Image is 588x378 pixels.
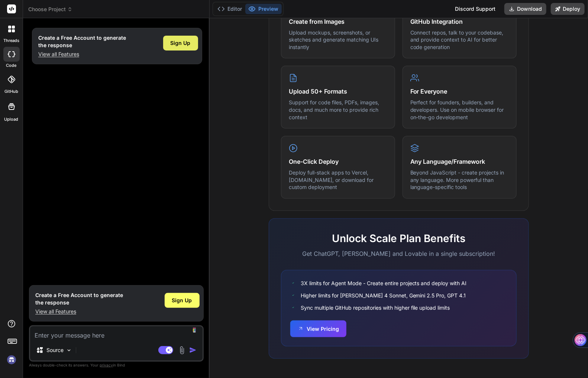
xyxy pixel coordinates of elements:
img: logo_orange.svg [12,12,18,18]
img: signin [5,353,18,366]
div: Keywords by Traffic [82,44,125,49]
h1: Create a Free Account to generate the response [38,34,126,49]
button: Deploy [551,3,585,15]
p: Source [46,346,64,354]
p: Perfect for founders, builders, and developers. Use on mobile browser for on-the-go development [410,99,509,121]
button: View Pricing [290,320,346,337]
span: Sign Up [171,39,191,47]
span: Higher limits for [PERSON_NAME] 4 Sonnet, Gemini 2.5 Pro, GPT 4.1 [301,291,466,299]
button: Download [504,3,546,15]
span: Sync multiple GitHub repositories with higher file upload limits [301,304,450,312]
h1: Create a Free Account to generate the response [35,291,123,306]
label: threads [3,38,19,44]
img: attachment [178,346,186,355]
p: Connect repos, talk to your codebase, and provide context to AI for better code generation [410,29,509,51]
button: Editor [214,4,245,14]
p: Beyond JavaScript - create projects in any language. More powerful than language-specific tools [410,169,509,191]
p: View all Features [35,308,123,315]
h2: Unlock Scale Plan Benefits [281,231,517,246]
span: Sign Up [172,297,192,304]
h4: Any Language/Framework [410,157,509,166]
p: Support for code files, PDFs, images, docs, and much more to provide rich context [289,99,387,121]
label: code [6,62,17,69]
p: Deploy full-stack apps to Vercel, [DOMAIN_NAME], or download for custom deployment [289,169,387,191]
label: GitHub [4,88,18,95]
div: Domain: [DOMAIN_NAME] [19,19,82,25]
h4: For Everyone [410,87,509,96]
img: tab_domain_overview_orange.svg [20,43,26,49]
p: Get ChatGPT, [PERSON_NAME] and Lovable in a single subscription! [281,249,517,258]
img: Pick Models [66,347,72,353]
h4: GitHub Integration [410,17,509,26]
h4: One-Click Deploy [289,157,387,166]
img: icon [189,346,197,354]
span: Choose Project [28,6,72,13]
img: website_grey.svg [12,19,18,25]
div: Discord Support [450,3,500,15]
h4: Create from Images [289,17,387,26]
p: Upload mockups, screenshots, or sketches and generate matching UIs instantly [289,29,387,51]
p: View all Features [38,50,126,58]
img: tab_keywords_by_traffic_grey.svg [74,43,80,49]
h4: Upload 50+ Formats [289,87,387,96]
button: Preview [245,4,282,14]
label: Upload [4,116,19,123]
div: Domain Overview [28,44,67,49]
span: 3X limits for Agent Mode - Create entire projects and deploy with AI [301,279,467,287]
p: Always double-check its answers. Your in Bind [29,362,204,369]
span: privacy [100,363,113,367]
div: v 4.0.25 [21,12,36,18]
